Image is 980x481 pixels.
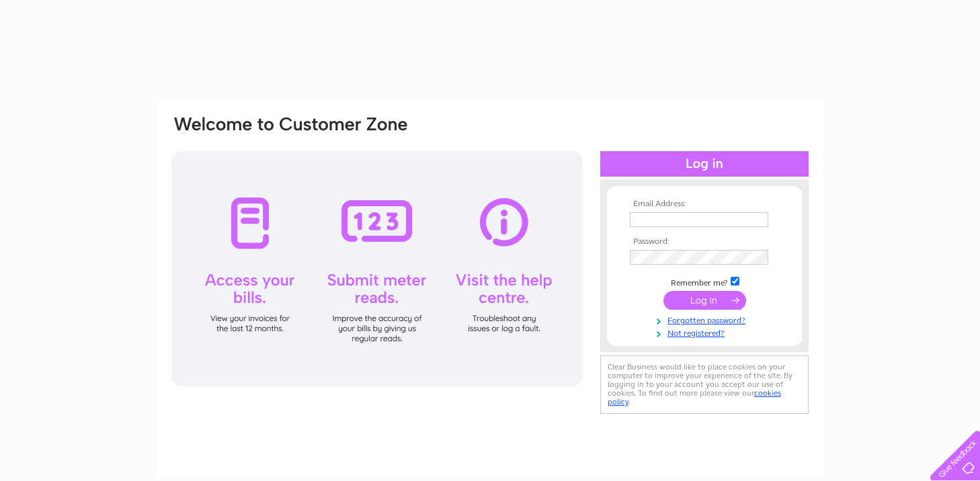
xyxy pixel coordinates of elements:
[626,275,782,288] td: Remember me?
[630,326,782,339] a: Not registered?
[626,200,782,209] th: Email Address:
[626,237,782,247] th: Password:
[630,313,782,326] a: Forgotten password?
[600,355,809,414] div: Clear Business would like to place cookies on your computer to improve your experience of the sit...
[608,388,781,406] a: cookies policy
[663,291,746,310] input: Submit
